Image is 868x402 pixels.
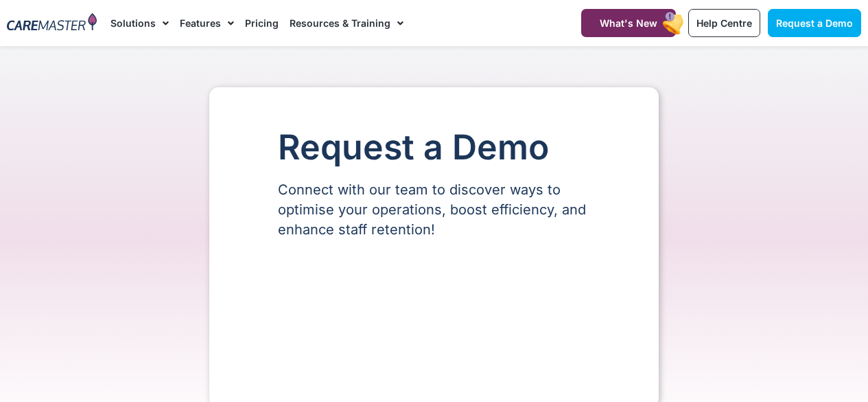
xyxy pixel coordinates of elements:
span: What's New [600,17,657,29]
span: Help Centre [696,17,752,29]
img: CareMaster Logo [7,13,97,33]
iframe: Form 0 [278,263,590,366]
p: Connect with our team to discover ways to optimise your operations, boost efficiency, and enhance... [278,180,590,240]
h1: Request a Demo [278,129,590,166]
a: What's New [581,9,676,37]
a: Help Centre [688,9,760,37]
span: Request a Demo [776,17,853,29]
a: Request a Demo [768,9,861,37]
